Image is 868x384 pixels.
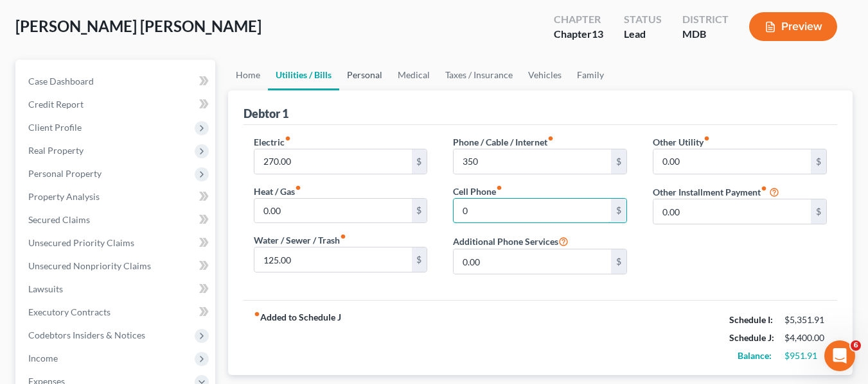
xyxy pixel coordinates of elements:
[704,135,710,142] i: fiber_manual_record
[824,340,855,371] iframe: Intercom live chat
[18,93,215,116] a: Credit Report
[438,60,520,90] a: Taxes / Insurance
[18,301,215,324] a: Executory Contracts
[28,237,134,248] span: Unsecured Priority Claims
[18,185,215,208] a: Property Analysis
[244,106,288,121] div: Debtor 1
[28,330,145,340] span: Codebtors Insiders & Notices
[254,135,291,149] label: Electric
[18,208,215,231] a: Secured Claims
[624,12,662,27] div: Status
[18,278,215,301] a: Lawsuits
[254,199,412,223] input: --
[554,27,603,42] div: Chapter
[18,70,215,93] a: Case Dashboard
[682,12,729,27] div: District
[520,60,569,90] a: Vehicles
[729,332,774,343] strong: Schedule J:
[453,185,502,198] label: Cell Phone
[738,350,772,361] strong: Balance:
[761,185,767,192] i: fiber_manual_record
[749,12,837,41] button: Preview
[295,185,301,191] i: fiber_manual_record
[653,135,710,149] label: Other Utility
[339,60,390,90] a: Personal
[28,145,84,156] span: Real Property
[653,185,767,199] label: Other Installment Payment
[228,60,268,90] a: Home
[28,76,94,87] span: Case Dashboard
[254,185,301,198] label: Heat / Gas
[592,28,603,40] span: 13
[611,199,626,223] div: $
[729,314,773,325] strong: Schedule I:
[268,60,339,90] a: Utilities / Bills
[18,231,215,255] a: Unsecured Priority Claims
[624,27,662,42] div: Lead
[784,331,827,344] div: $4,400.00
[18,255,215,278] a: Unsecured Nonpriority Claims
[28,168,102,179] span: Personal Property
[28,283,63,294] span: Lawsuits
[784,349,827,362] div: $951.91
[254,233,346,247] label: Water / Sewer / Trash
[412,199,427,223] div: $
[851,340,861,351] span: 6
[390,60,438,90] a: Medical
[611,249,626,274] div: $
[28,306,111,317] span: Executory Contracts
[28,99,84,110] span: Credit Report
[412,247,427,272] div: $
[254,311,260,317] i: fiber_manual_record
[28,122,82,133] span: Client Profile
[454,149,611,174] input: --
[15,17,261,35] span: [PERSON_NAME] [PERSON_NAME]
[496,185,502,191] i: fiber_manual_record
[28,260,151,271] span: Unsecured Nonpriority Claims
[340,233,346,240] i: fiber_manual_record
[28,191,100,202] span: Property Analysis
[653,199,811,224] input: --
[254,311,341,365] strong: Added to Schedule J
[811,199,826,224] div: $
[682,27,729,42] div: MDB
[611,149,626,174] div: $
[454,199,611,223] input: --
[28,214,90,225] span: Secured Claims
[547,135,554,142] i: fiber_manual_record
[554,12,603,27] div: Chapter
[454,249,611,274] input: --
[28,353,58,363] span: Income
[285,135,291,142] i: fiber_manual_record
[811,149,826,174] div: $
[254,247,412,272] input: --
[784,313,827,326] div: $5,351.91
[254,149,412,174] input: --
[453,233,569,249] label: Additional Phone Services
[653,149,811,174] input: --
[569,60,612,90] a: Family
[453,135,554,149] label: Phone / Cable / Internet
[412,149,427,174] div: $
